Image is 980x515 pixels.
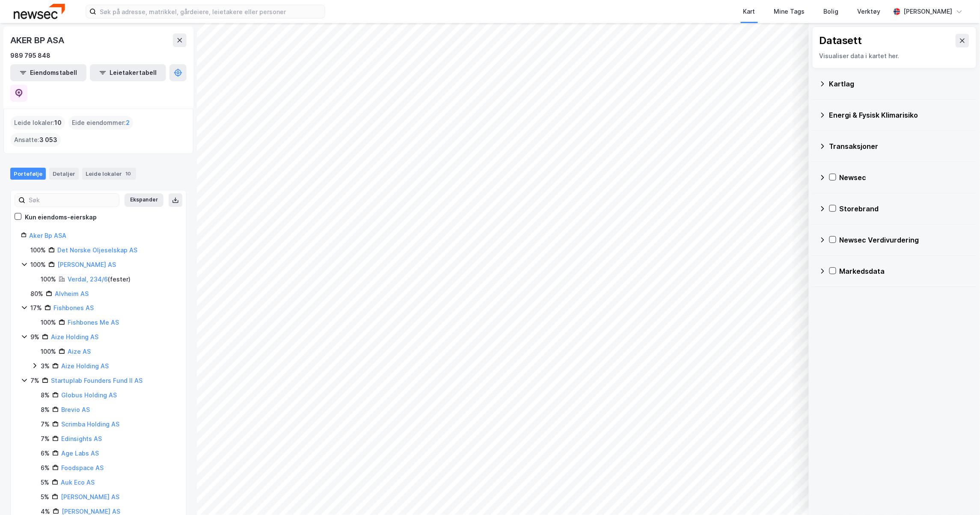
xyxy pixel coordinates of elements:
div: 7% [30,376,39,386]
div: 100% [41,317,56,328]
div: Leide lokaler [82,168,136,180]
span: 3 053 [39,135,57,145]
a: Globus Holding AS [61,391,117,399]
a: Age Labs AS [61,450,99,457]
div: Transaksjoner [829,141,970,151]
div: Eide eiendommer : [68,116,133,130]
button: Eiendomstabell [10,64,86,81]
a: Aize AS [68,348,91,355]
a: Fishbones Me AS [68,319,119,326]
div: 6% [41,463,50,473]
div: 5% [41,492,49,502]
a: Startuplab Founders Fund II AS [51,377,143,384]
a: Scrimba Holding AS [61,420,119,428]
div: Newsec [840,172,970,183]
div: Mine Tags [774,6,805,17]
div: 10 [124,169,133,178]
div: Newsec Verdivurdering [840,235,970,245]
a: Alvheim AS [55,290,89,297]
button: Leietakertabell [90,64,166,81]
a: Aker Bp ASA [29,232,66,239]
a: Aize Holding AS [51,333,98,340]
button: Ekspander [125,193,163,207]
div: Kun eiendoms-eierskap [25,212,97,222]
div: 100% [41,346,56,357]
div: 100% [41,274,56,284]
a: Aize Holding AS [61,362,109,370]
span: 2 [126,118,130,128]
div: 989 795 848 [10,50,50,61]
div: 80% [30,289,43,299]
div: AKER BP ASA [10,33,66,47]
div: 17% [30,303,42,313]
span: 10 [54,118,62,128]
div: Kontrollprogram for chat [937,474,980,515]
div: 9% [30,332,39,342]
a: Verdal, 234/6 [68,275,108,283]
div: 100% [30,245,46,255]
a: [PERSON_NAME] AS [61,493,119,500]
div: [PERSON_NAME] [904,6,953,17]
div: Verktøy [858,6,881,17]
input: Søk på adresse, matrikkel, gårdeiere, leietakere eller personer [96,5,325,18]
div: Bolig [824,6,839,17]
div: ( fester ) [68,274,131,284]
div: 3% [41,361,50,371]
a: Brevio AS [61,406,90,413]
div: Portefølje [10,168,46,180]
a: Foodspace AS [61,464,104,471]
div: 6% [41,448,50,459]
iframe: Chat Widget [937,474,980,515]
div: 7% [41,419,50,429]
a: Det Norske Oljeselskap AS [57,246,137,254]
div: 8% [41,390,50,400]
div: Kartlag [829,79,970,89]
a: Auk Eco AS [61,479,95,486]
div: Visualiser data i kartet her. [820,51,969,61]
div: 7% [41,434,50,444]
div: Markedsdata [840,266,970,276]
div: 8% [41,405,50,415]
div: Energi & Fysisk Klimarisiko [829,110,970,120]
div: Storebrand [840,204,970,214]
a: [PERSON_NAME] AS [57,261,116,268]
div: Kart [743,6,755,17]
div: Datasett [820,34,862,47]
div: 100% [30,260,46,270]
a: [PERSON_NAME] AS [62,508,120,515]
div: Detaljer [49,168,79,180]
a: Fishbones AS [53,304,94,311]
a: Edinsights AS [61,435,102,442]
img: newsec-logo.f6e21ccffca1b3a03d2d.png [14,4,65,19]
div: Leide lokaler : [11,116,65,130]
div: Ansatte : [11,133,61,147]
input: Søk [25,194,119,207]
div: 5% [41,477,49,488]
